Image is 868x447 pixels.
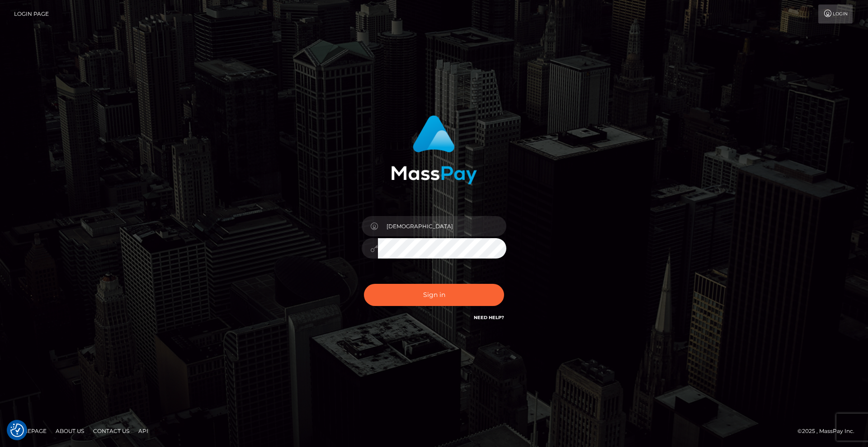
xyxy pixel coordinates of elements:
[90,424,133,438] a: Contact Us
[135,424,152,438] a: API
[797,426,861,436] div: © 2025 , MassPay Inc.
[52,424,88,438] a: About Us
[474,315,504,320] a: Need Help?
[391,115,477,184] img: MassPay Login
[10,423,24,437] img: Revisit consent button
[364,284,504,306] button: Sign in
[378,216,506,236] input: Username...
[14,5,49,24] a: Login Page
[10,423,24,437] button: Consent Preferences
[818,5,853,24] a: Login
[10,424,50,438] a: Homepage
